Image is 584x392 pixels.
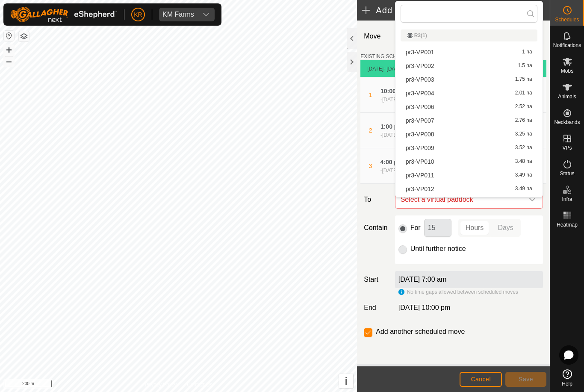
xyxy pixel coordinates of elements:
[380,88,406,94] span: 10:00 am
[401,128,537,141] li: pr3-VP008
[401,100,537,113] li: pr3-VP006
[406,77,434,83] span: pr3-VP003
[382,168,418,174] span: [DATE] 7:00 am
[460,372,502,387] button: Cancel
[380,123,403,130] span: 1:00 pm
[397,191,524,208] span: Select a virtual paddock
[555,17,579,22] span: Schedules
[362,5,507,15] h2: Add Move
[562,197,572,202] span: Infra
[345,375,348,387] span: i
[360,223,391,233] label: Contain
[410,224,421,231] label: For
[562,145,572,150] span: VPs
[360,191,391,209] label: To
[407,33,531,38] div: R3(1)
[376,328,465,335] label: Add another scheduled move
[339,374,353,388] button: i
[401,183,537,195] li: pr3-VP012
[401,59,537,72] li: pr3-VP002
[369,127,372,134] span: 2
[522,49,532,55] span: 1 ha
[382,132,418,138] span: [DATE] 4:00 pm
[554,120,580,125] span: Neckbands
[360,303,391,313] label: End
[515,90,532,96] span: 2.01 ha
[360,274,391,285] label: Start
[515,77,532,83] span: 1.75 ha
[471,376,491,383] span: Cancel
[382,97,418,103] span: [DATE] 1:00 pm
[398,276,447,283] label: [DATE] 7:00 am
[401,196,537,209] li: pr3-VP013
[406,159,434,165] span: pr3-VP010
[406,90,434,96] span: pr3-VP004
[134,10,142,19] span: KR
[406,145,434,151] span: pr3-VP009
[406,131,434,137] span: pr3-VP008
[398,304,451,311] span: [DATE] 10:00 pm
[406,104,434,110] span: pr3-VP006
[406,49,434,55] span: pr3-VP001
[406,63,434,69] span: pr3-VP002
[367,66,383,72] span: [DATE]
[557,222,578,227] span: Heatmap
[410,245,466,252] label: Until further notice
[198,8,215,21] div: dropdown trigger
[561,68,573,74] span: Mobs
[515,159,532,165] span: 3.48 ha
[4,45,14,55] button: +
[380,159,403,165] span: 4:00 pm
[401,46,537,59] li: pr3-VP001
[10,7,117,22] img: Gallagher Logo
[524,191,541,208] div: dropdown trigger
[401,155,537,168] li: pr3-VP010
[159,8,198,21] span: KM Farms
[369,162,372,169] span: 3
[518,63,532,69] span: 1.5 ha
[515,172,532,178] span: 3.49 ha
[505,372,546,387] button: Save
[401,114,537,127] li: pr3-VP007
[380,131,418,139] div: -
[560,171,574,176] span: Status
[145,381,177,389] a: Privacy Policy
[401,169,537,182] li: pr3-VP011
[383,66,403,72] span: - [DATE]
[360,27,391,46] label: Move
[360,53,417,60] label: EXISTING SCHEDULES
[380,96,418,103] div: -
[401,73,537,86] li: pr3-VP003
[407,289,518,295] span: No time gaps allowed between scheduled moves
[406,172,434,178] span: pr3-VP011
[406,118,434,124] span: pr3-VP007
[187,381,212,389] a: Contact Us
[401,87,537,100] li: pr3-VP004
[515,186,532,192] span: 3.49 ha
[162,11,194,18] div: KM Farms
[515,145,532,151] span: 3.52 ha
[562,381,572,386] span: Help
[519,376,533,383] span: Save
[515,104,532,110] span: 2.52 ha
[558,94,576,99] span: Animals
[4,56,14,66] button: –
[380,167,418,174] div: -
[515,131,532,137] span: 3.25 ha
[406,186,434,192] span: pr3-VP012
[369,91,372,98] span: 1
[550,366,584,390] a: Help
[19,31,29,41] button: Map Layers
[515,118,532,124] span: 2.76 ha
[4,31,14,41] button: Reset Map
[401,141,537,154] li: pr3-VP009
[553,43,581,48] span: Notifications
